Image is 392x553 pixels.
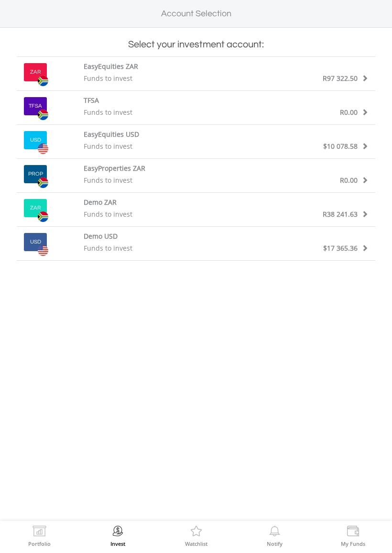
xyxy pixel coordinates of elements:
[84,232,118,241] label: Demo USD
[29,102,42,110] label: Tfsa
[185,541,207,546] label: Watchlist
[38,177,48,188] img: zar.png
[110,541,125,546] label: Invest
[30,68,41,76] label: ZAR
[110,526,125,546] a: Invest
[84,130,139,139] label: EasyEquities USD
[38,211,48,222] img: zar.png
[30,238,41,246] label: USD
[110,526,125,539] img: Invest Now
[161,8,231,20] label: Account Selection
[38,144,48,155] img: usd.png
[185,526,207,546] a: Watchlist
[323,74,358,83] span: R97 322.50
[84,142,132,151] span: Funds to invest
[84,198,117,207] label: Demo ZAR
[340,108,358,117] span: R0.00
[84,243,132,253] span: Funds to invest
[32,526,47,539] img: View Portfolio
[267,541,283,546] label: Notify
[38,76,48,86] img: zar.png
[340,176,358,185] span: R0.00
[84,74,132,83] span: Funds to invest
[267,526,283,546] a: Notify
[346,526,360,539] img: View Funds
[189,526,204,539] img: Watchlist
[28,170,43,178] label: PROP
[17,37,375,52] h2: Select your investment account:
[341,541,365,546] label: My Funds
[30,204,41,212] label: ZAR
[323,142,358,151] span: $10 078.58
[38,245,48,256] img: usd.png
[267,526,282,539] img: View Notifications
[323,210,358,219] span: R38 241.63
[84,96,99,105] label: TFSA
[84,62,138,71] label: EasyEquities ZAR
[30,136,41,144] label: USD
[84,164,145,173] label: EasyProperties ZAR
[341,526,365,546] a: My Funds
[28,526,51,546] a: Portfolio
[38,110,48,120] img: zar.png
[28,541,51,546] label: Portfolio
[84,176,132,185] span: Funds to invest
[84,210,132,219] span: Funds to invest
[323,243,358,253] span: $17 365.36
[84,108,132,117] span: Funds to invest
